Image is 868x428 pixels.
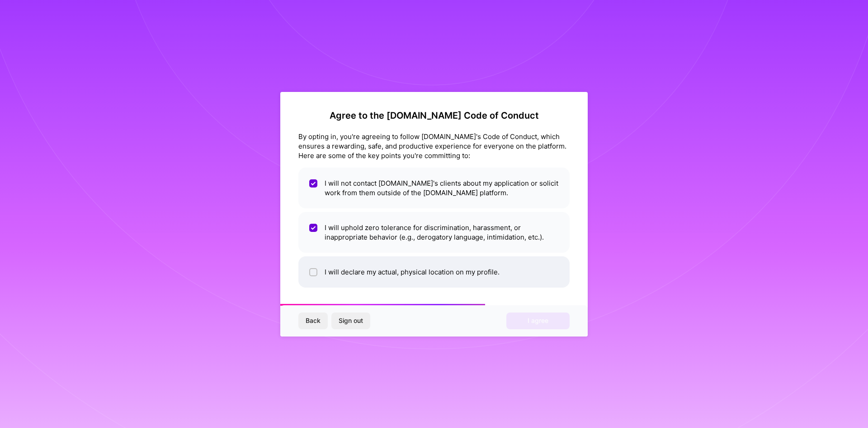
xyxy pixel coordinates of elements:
[298,110,570,121] h2: Agree to the [DOMAIN_NAME] Code of Conduct
[298,212,570,253] li: I will uphold zero tolerance for discrimination, harassment, or inappropriate behavior (e.g., der...
[298,132,570,160] div: By opting in, you're agreeing to follow [DOMAIN_NAME]'s Code of Conduct, which ensures a rewardin...
[298,313,328,329] button: Back
[298,256,570,288] li: I will declare my actual, physical location on my profile.
[331,313,370,329] button: Sign out
[306,316,321,325] span: Back
[298,168,570,208] li: I will not contact [DOMAIN_NAME]'s clients about my application or solicit work from them outside...
[339,316,363,325] span: Sign out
